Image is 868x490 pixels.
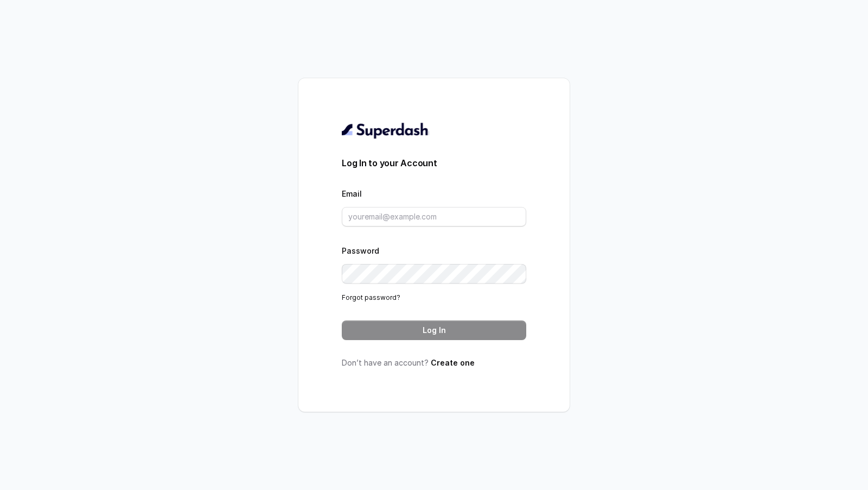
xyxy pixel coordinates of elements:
[342,321,526,340] button: Log In
[342,207,526,227] input: youremail@example.com
[342,293,400,301] a: Forgot password?
[342,357,526,368] p: Don’t have an account?
[342,189,362,198] label: Email
[342,246,379,255] label: Password
[431,358,475,367] a: Create one
[342,156,526,169] h3: Log In to your Account
[342,122,429,139] img: light.svg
